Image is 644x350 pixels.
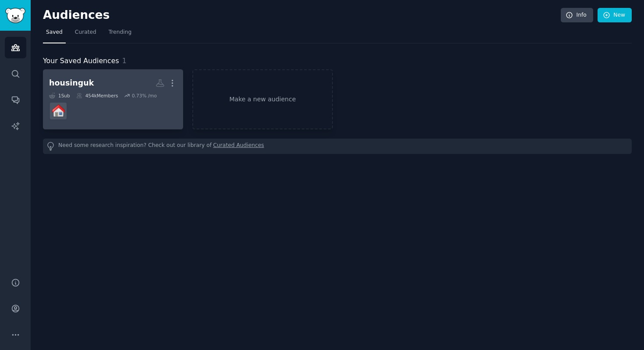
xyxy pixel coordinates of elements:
div: 454k Members [76,93,118,99]
div: Need some research inspiration? Check out our library of [43,139,632,154]
div: 1 Sub [49,93,70,99]
a: Trending [106,25,134,43]
div: 0.73 % /mo [132,93,157,99]
span: Saved [46,29,63,36]
a: Info [561,8,593,23]
a: Curated Audiences [213,142,264,151]
a: Saved [43,25,66,43]
span: 1 [122,57,127,65]
h2: Audiences [43,8,561,22]
div: housinguk [49,78,94,89]
span: Curated [75,29,96,36]
img: GummySearch logo [5,8,25,23]
span: Trending [109,29,131,36]
img: HousingUK [52,104,65,118]
a: housinguk1Sub454kMembers0.73% /moHousingUK [43,69,183,129]
a: Make a new audience [192,69,333,129]
span: Your Saved Audiences [43,56,119,67]
a: New [598,8,632,23]
a: Curated [72,25,99,43]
